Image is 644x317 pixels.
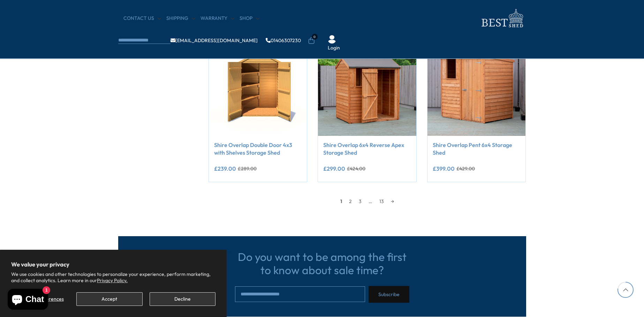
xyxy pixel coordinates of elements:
img: Shire Overlap Pent 6x4 Storage Shed - Best Shed [427,38,526,136]
a: 2 [346,196,355,207]
a: Shipping [166,15,195,22]
a: Warranty [200,15,234,22]
p: We use cookies and other technologies to personalize your experience, perform marketing, and coll... [11,271,215,284]
span: 1 [337,196,346,207]
a: Shire Overlap Double Door 4x3 with Shelves Storage Shed [214,141,302,157]
img: Shire Overlap 6x4 Reverse Apex Storage Shed - Best Shed [318,38,416,136]
a: [EMAIL_ADDRESS][DOMAIN_NAME] [171,38,258,43]
button: Decline [150,292,215,306]
img: Shire Overlap Double Door 4x3 with Shelves Storage Shed - Best Shed [209,38,307,136]
del: £429.00 [456,166,475,171]
a: → [387,196,397,207]
inbox-online-store-chat: Shopify online store chat [6,289,50,311]
a: Shire Overlap Pent 6x4 Storage Shed [433,141,521,157]
h3: Do you want to be among the first to know about sale time? [235,250,409,277]
img: User Icon [328,35,336,44]
a: 0 [308,37,315,44]
a: 01406307230 [266,38,301,43]
a: CONTACT US [123,15,161,22]
button: Subscribe [369,286,409,303]
button: Accept [76,292,142,306]
ins: £239.00 [214,166,236,171]
span: 0 [312,34,318,40]
a: Shop [240,15,259,22]
h2: We value your privacy [11,261,215,268]
del: £289.00 [238,166,257,171]
ins: £299.00 [323,166,345,171]
del: £424.00 [347,166,365,171]
ins: £399.00 [433,166,455,171]
a: Privacy Policy. [97,277,128,284]
a: Login [328,45,340,52]
a: 3 [355,196,365,207]
img: logo [477,7,526,30]
a: 13 [376,196,387,207]
a: Shire Overlap 6x4 Reverse Apex Storage Shed [323,141,411,157]
span: … [365,196,376,207]
span: Subscribe [378,292,400,297]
